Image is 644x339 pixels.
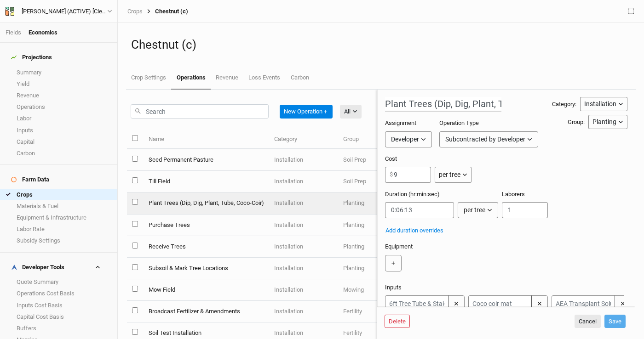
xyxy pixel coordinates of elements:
[385,202,454,218] input: 12:34:56
[269,149,338,171] td: Installation
[11,264,64,271] div: Developer Tools
[338,215,407,236] td: Planting
[385,283,402,292] label: Inputs
[286,67,314,89] a: Carbon
[132,286,138,292] input: select this item
[588,115,627,129] button: Planting
[584,99,616,109] div: Installation
[22,7,107,16] div: Warehime (ACTIVE) [Cleaned up OpEx]
[338,171,407,192] td: Soil Prep
[143,279,269,301] td: Mow Field
[344,107,351,116] div: All
[385,97,501,112] input: Operation name
[11,176,49,183] div: Farm Data
[143,171,269,192] td: Till Field
[132,329,138,335] input: select this item
[592,117,616,127] div: Planting
[143,301,269,322] td: Broadcast Fertilizer & Amendments
[468,295,532,312] input: Coco coir mat
[439,131,538,147] button: Subcontracted by Developer
[211,67,243,89] a: Revenue
[131,104,269,119] input: Search
[269,258,338,279] td: Installation
[132,156,138,162] input: select this item
[338,279,407,301] td: Mowing
[439,170,460,180] div: per tree
[132,177,138,183] input: select this item
[269,171,338,192] td: Installation
[385,295,448,312] input: 6ft Tree Tube & Stake
[338,149,407,171] td: Soil Prep
[6,29,21,36] a: Fields
[338,130,407,149] th: Group
[132,243,138,249] input: select this item
[568,118,585,126] div: Group:
[29,28,57,37] div: Economics
[243,67,285,89] a: Loss Events
[338,236,407,258] td: Planting
[127,8,143,15] a: Crops
[131,38,631,52] h1: Chestnut (c)
[531,295,548,312] button: ✕
[340,105,362,119] button: All
[458,202,498,218] button: per tree
[143,192,269,214] td: Plant Trees (Dip, Dig, Plant, Tube, Coco-Coir)
[269,279,338,301] td: Installation
[269,130,338,149] th: Category
[143,215,269,236] td: Purchase Trees
[338,258,407,279] td: Planting
[385,155,397,163] label: Cost
[132,264,138,270] input: select this item
[132,135,138,141] input: select all items
[464,205,485,215] div: per tree
[269,215,338,236] td: Installation
[391,135,419,144] div: Developer
[615,295,631,312] button: ✕
[390,170,393,179] label: $
[448,295,465,312] button: ✕
[143,130,269,149] th: Name
[126,67,171,89] a: Crop Settings
[435,167,471,183] button: per tree
[502,190,525,198] label: Laborers
[5,6,113,17] button: [PERSON_NAME] (ACTIVE) [Cleaned up OpEx]
[143,258,269,279] td: Subsoil & Mark Tree Locations
[269,192,338,214] td: Installation
[143,236,269,258] td: Receive Trees
[132,221,138,227] input: select this item
[132,199,138,205] input: select this item
[143,8,188,15] div: Chestnut (c)
[11,54,52,61] div: Projections
[385,131,432,147] button: Developer
[143,149,269,171] td: Seed Permanent Pasture
[439,119,479,127] label: Operation Type
[445,135,525,144] div: Subcontracted by Developer
[385,255,402,271] button: ＋
[132,307,138,313] input: select this item
[269,236,338,258] td: Installation
[552,295,615,312] input: AEA Transplant Solution
[338,301,407,322] td: Fertility
[385,226,444,236] button: Add duration overrides
[385,243,413,251] label: Equipment
[338,192,407,214] td: Planting
[552,100,576,108] div: Category:
[385,190,440,198] label: Duration (hr:min:sec)
[280,105,333,119] button: New Operation＋
[6,258,112,277] h4: Developer Tools
[269,301,338,322] td: Installation
[385,119,416,127] label: Assignment
[580,97,627,111] button: Installation
[171,67,210,90] a: Operations
[22,7,107,16] div: [PERSON_NAME] (ACTIVE) [Cleaned up OpEx]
